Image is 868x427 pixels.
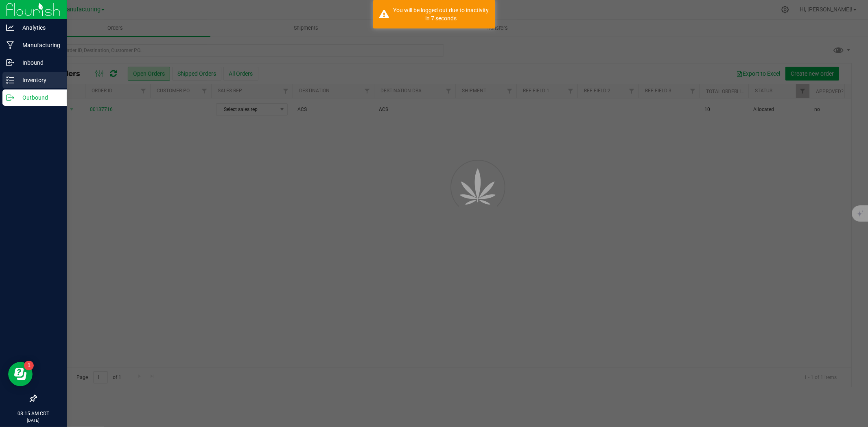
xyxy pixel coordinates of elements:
[6,59,14,67] inline-svg: Inbound
[6,76,14,84] inline-svg: Inventory
[24,361,34,370] iframe: Resource center unread badge
[14,58,63,68] p: Inbound
[6,41,14,49] inline-svg: Manufacturing
[14,93,63,102] p: Outbound
[394,6,489,22] div: You will be logged out due to inactivity in 7 seconds
[6,94,14,102] inline-svg: Outbound
[4,417,63,423] p: [DATE]
[14,23,63,33] p: Analytics
[14,40,63,50] p: Manufacturing
[6,24,14,32] inline-svg: Analytics
[4,410,63,417] p: 08:15 AM CDT
[14,75,63,85] p: Inventory
[8,362,33,386] iframe: Resource center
